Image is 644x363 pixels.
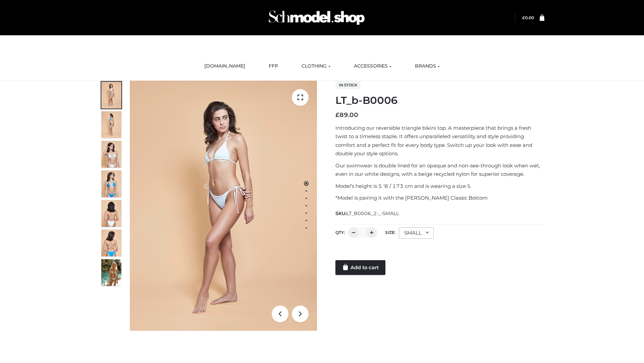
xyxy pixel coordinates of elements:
[101,200,121,227] img: ArielClassicBikiniTop_CloudNine_AzureSky_OW114ECO_7-scaled.jpg
[522,15,534,20] a: £0.00
[266,4,367,31] img: Schmodel Admin 964
[522,15,534,20] bdi: 0.00
[349,59,396,74] a: ACCESSORIES
[335,161,544,178] p: Our swimwear is double lined for an opaque and non-see-through look when wet, even in our white d...
[101,259,121,286] img: Arieltop_CloudNine_AzureSky2.jpg
[130,81,317,331] img: ArielClassicBikiniTop_CloudNine_AzureSky_OW114ECO_1
[101,141,121,168] img: ArielClassicBikiniTop_CloudNine_AzureSky_OW114ECO_3-scaled.jpg
[385,230,395,235] label: Size:
[410,59,445,74] a: BRANDS
[335,81,361,89] span: In stock
[335,111,339,119] span: £
[335,230,345,235] label: QTY:
[335,124,544,158] p: Introducing our reversible triangle bikini top. A masterpiece that brings a fresh twist to a time...
[264,59,283,74] a: FFP
[101,111,121,138] img: ArielClassicBikiniTop_CloudNine_AzureSky_OW114ECO_2-scaled.jpg
[399,227,434,239] div: SMALL
[101,230,121,256] img: ArielClassicBikiniTop_CloudNine_AzureSky_OW114ECO_8-scaled.jpg
[101,82,121,109] img: ArielClassicBikiniTop_CloudNine_AzureSky_OW114ECO_1-scaled.jpg
[346,210,399,216] span: LT_B0006_2-_-SMALL
[335,260,385,275] a: Add to cart
[335,182,544,191] p: Model’s height is 5 ‘8 / 173 cm and is wearing a size S.
[101,170,121,197] img: ArielClassicBikiniTop_CloudNine_AzureSky_OW114ECO_4-scaled.jpg
[335,209,399,217] span: SKU:
[335,111,358,119] bdi: 89.00
[199,59,250,74] a: [DOMAIN_NAME]
[297,59,335,74] a: CLOTHING
[335,94,544,107] h1: LT_b-B0006
[335,194,544,202] p: *Model is pairing it with the [PERSON_NAME] Classic Bottom
[522,15,525,20] span: £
